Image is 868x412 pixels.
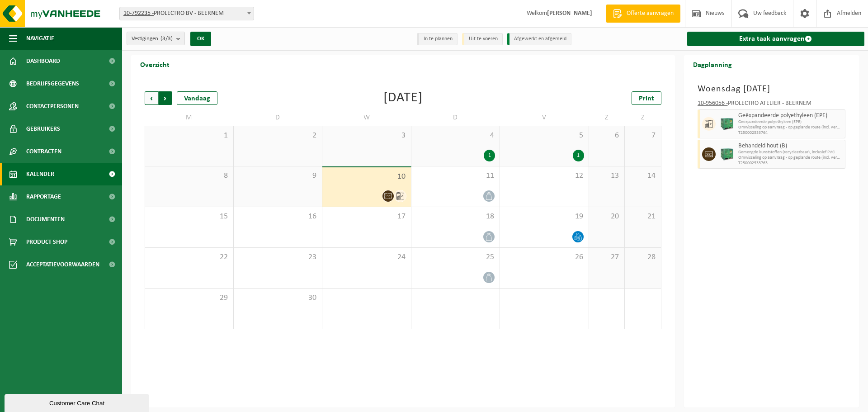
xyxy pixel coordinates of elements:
[132,32,173,46] span: Vestigingen
[625,109,661,126] td: Z
[327,212,406,222] span: 17
[738,125,843,130] span: Omwisseling op aanvraag - op geplande route (incl. verwerking)
[505,252,584,262] span: 26
[606,5,680,23] a: Offerte aanvragen
[632,91,661,105] a: Print
[589,109,625,126] td: Z
[738,112,843,119] span: Geëxpandeerde polyethyleen (EPE)
[238,171,318,181] span: 9
[145,109,234,126] td: M
[26,208,65,231] span: Documenten
[120,7,254,20] span: 10-792235 - PROLECTRO BV - BEERNEM
[416,171,495,181] span: 11
[190,32,211,46] button: OK
[26,27,54,50] span: Navigatie
[738,155,843,161] span: Omwisseling op aanvraag - op geplande route (incl. verwerking)
[327,172,406,182] span: 10
[738,119,843,125] span: Geëxpandeerde polyethyleen (EPE)
[594,252,620,262] span: 27
[26,253,99,276] span: Acceptatievoorwaarden
[629,131,656,141] span: 7
[507,33,571,45] li: Afgewerkt en afgemeld
[411,109,500,126] td: D
[26,118,60,140] span: Gebruikers
[720,117,734,131] img: PB-HB-1400-HPE-GN-01
[505,212,584,222] span: 19
[327,131,406,141] span: 3
[698,100,846,109] div: PROLECTRO ATELIER - BEERNEM
[238,212,318,222] span: 16
[150,171,229,181] span: 8
[629,252,656,262] span: 28
[5,392,151,412] iframe: chat widget
[738,142,843,150] span: Behandeld hout (B)
[26,72,79,95] span: Bedrijfsgegevens
[624,9,676,18] span: Offerte aanvragen
[26,185,61,208] span: Rapportage
[629,212,656,222] span: 21
[738,130,843,136] span: T250002533764
[417,33,458,45] li: In te plannen
[26,140,61,163] span: Contracten
[684,55,741,73] h2: Dagplanning
[238,252,318,262] span: 23
[234,109,323,126] td: D
[150,212,229,222] span: 15
[698,100,728,107] tcxspan: Call 10-956056 - via 3CX
[150,293,229,303] span: 29
[177,91,217,105] div: Vandaag
[484,150,495,161] div: 1
[594,131,620,141] span: 6
[26,231,67,253] span: Product Shop
[462,33,503,45] li: Uit te voeren
[416,131,495,141] span: 4
[547,10,592,17] strong: [PERSON_NAME]
[573,150,584,161] div: 1
[500,109,589,126] td: V
[738,161,843,166] span: T250002533763
[687,32,865,46] a: Extra taak aanvragen
[629,171,656,181] span: 14
[150,252,229,262] span: 22
[322,109,411,126] td: W
[416,252,495,262] span: 25
[720,147,734,161] img: PB-HB-1400-HPE-GN-01
[505,171,584,181] span: 12
[145,91,158,105] span: Vorige
[738,150,843,155] span: Gemengde kunststoffen (recycleerbaar), inclusief PVC
[26,50,60,72] span: Dashboard
[238,293,318,303] span: 30
[698,82,846,96] h3: Woensdag [DATE]
[159,91,172,105] span: Volgende
[594,212,620,222] span: 20
[131,55,179,73] h2: Overzicht
[123,10,154,17] tcxspan: Call 10-792235 - via 3CX
[416,212,495,222] span: 18
[639,95,654,102] span: Print
[26,95,79,118] span: Contactpersonen
[327,252,406,262] span: 24
[26,163,54,185] span: Kalender
[594,171,620,181] span: 13
[119,7,254,20] span: 10-792235 - PROLECTRO BV - BEERNEM
[127,32,185,45] button: Vestigingen(3/3)
[383,91,423,105] div: [DATE]
[160,36,173,42] count: (3/3)
[505,131,584,141] span: 5
[150,131,229,141] span: 1
[238,131,318,141] span: 2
